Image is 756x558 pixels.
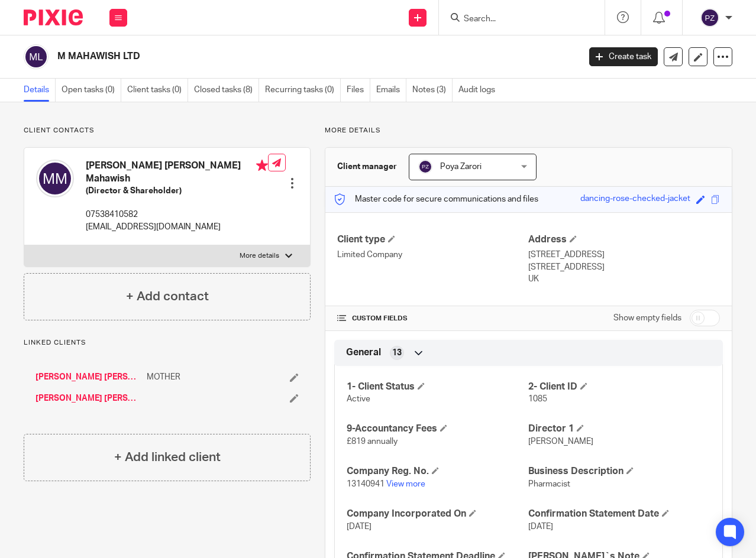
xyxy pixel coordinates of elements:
p: Linked clients [24,338,311,348]
h4: [PERSON_NAME] [PERSON_NAME] Mahawish [86,160,268,185]
h4: CUSTOM FIELDS [337,314,529,323]
p: [STREET_ADDRESS] [528,249,720,261]
div: dancing-rose-checked-jacket [580,193,690,206]
a: Client tasks (0) [127,79,188,102]
span: [DATE] [528,523,553,531]
img: svg%3E [700,8,719,27]
h4: 2- Client ID [528,381,710,393]
h4: + Add linked client [114,448,221,466]
span: Active [347,395,370,403]
a: Closed tasks (8) [194,79,259,102]
a: Details [24,79,56,102]
h4: Business Description [528,465,710,478]
h3: Client manager [337,161,397,173]
h4: Confirmation Statement Date [528,508,710,520]
a: Emails [376,79,406,102]
p: More details [325,126,732,135]
input: Search [463,14,569,25]
i: Primary [256,160,268,171]
span: 13140941 [347,480,385,488]
h4: Client type [337,233,529,246]
p: [EMAIL_ADDRESS][DOMAIN_NAME] [86,221,268,233]
p: [STREET_ADDRESS] [528,261,720,273]
a: Open tasks (0) [62,79,121,102]
span: Pharmacist [528,480,570,488]
p: More details [240,251,279,261]
a: Notes (3) [412,79,453,102]
h4: 9-Accountancy Fees [347,423,529,435]
span: 1085 [528,395,547,403]
a: Create task [589,47,658,66]
h4: Address [528,233,720,246]
p: 07538410582 [86,209,268,220]
span: General [346,346,381,359]
span: [DATE] [347,523,371,531]
img: svg%3E [36,160,74,197]
h4: Company Incorporated On [347,508,529,520]
span: 13 [392,347,402,359]
img: svg%3E [24,44,49,69]
h4: Company Reg. No. [347,465,529,478]
label: Show empty fields [613,312,681,324]
p: Master code for secure communications and files [334,193,538,205]
a: Recurring tasks (0) [265,79,341,102]
h2: M MAHAWISH LTD [57,50,469,63]
h5: (Director & Shareholder) [86,185,268,197]
h4: 1- Client Status [347,381,529,393]
a: Audit logs [458,79,501,102]
span: [PERSON_NAME] [528,437,593,446]
span: £819 annually [347,437,398,446]
span: Poya Zarori [440,163,482,171]
p: UK [528,273,720,285]
a: [PERSON_NAME] [PERSON_NAME] Mahawish [35,392,141,404]
h4: Director 1 [528,423,710,435]
img: Pixie [24,9,83,25]
a: View more [386,480,425,488]
img: svg%3E [418,160,432,174]
p: Limited Company [337,249,529,261]
a: Files [347,79,370,102]
a: [PERSON_NAME] [PERSON_NAME] [35,371,141,383]
h4: + Add contact [126,287,209,306]
span: MOTHER [147,371,180,383]
p: Client contacts [24,126,311,135]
